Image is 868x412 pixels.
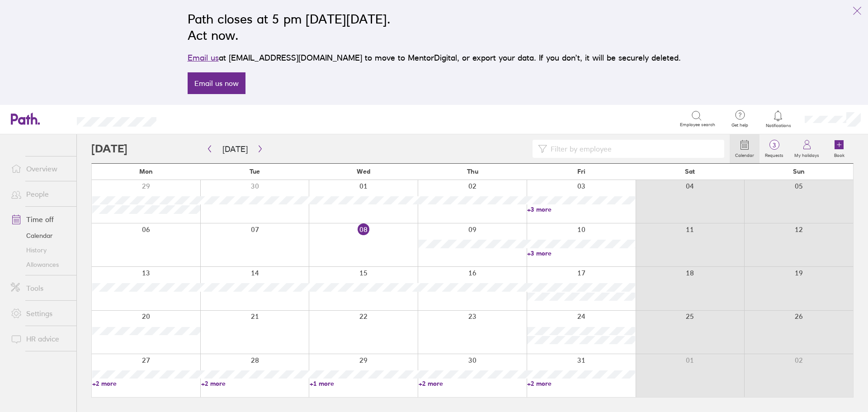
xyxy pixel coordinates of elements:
[310,379,418,388] a: +1 more
[188,11,681,43] h2: Path closes at 5 pm [DATE][DATE]. Act now.
[789,134,825,163] a: My holidays
[680,122,715,128] span: Employee search
[759,150,789,158] label: Requests
[467,168,478,175] span: Thu
[577,168,585,175] span: Fri
[527,205,635,213] a: +3 more
[357,168,370,175] span: Wed
[527,379,635,388] a: +2 more
[4,279,76,297] a: Tools
[759,142,789,149] span: 3
[764,109,793,128] a: Notifications
[4,228,76,243] a: Calendar
[4,304,76,322] a: Settings
[201,379,309,388] a: +2 more
[4,210,76,228] a: Time off
[527,249,635,257] a: +3 more
[759,134,789,163] a: 3Requests
[730,134,759,163] a: Calendar
[4,185,76,203] a: People
[139,168,153,175] span: Mon
[825,134,854,163] a: Book
[4,160,76,178] a: Overview
[419,379,527,388] a: +2 more
[92,379,200,388] a: +2 more
[4,243,76,257] a: History
[547,140,719,157] input: Filter by employee
[4,330,76,348] a: HR advice
[725,123,755,128] span: Get help
[685,168,695,175] span: Sat
[764,123,793,128] span: Notifications
[188,52,681,64] p: at [EMAIL_ADDRESS][DOMAIN_NAME] to move to MentorDigital, or export your data. If you don’t, it w...
[4,257,76,272] a: Allowances
[789,150,825,158] label: My holidays
[215,142,255,156] button: [DATE]
[793,168,805,175] span: Sun
[188,53,219,62] a: Email us
[250,168,260,175] span: Tue
[181,114,204,123] div: Search
[829,150,850,158] label: Book
[730,150,759,158] label: Calendar
[188,72,245,94] a: Email us now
